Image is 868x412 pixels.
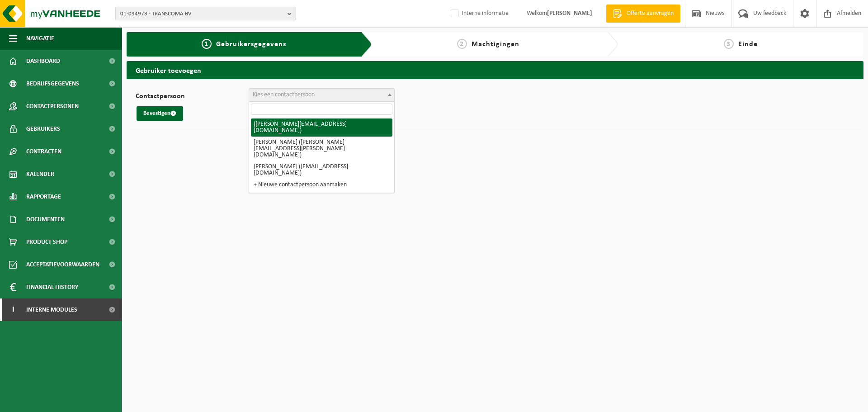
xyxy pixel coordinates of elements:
li: [PERSON_NAME] ([EMAIL_ADDRESS][DOMAIN_NAME]) [251,161,392,179]
span: I [9,298,17,321]
span: Contracten [26,140,61,163]
li: + Nieuwe contactpersoon aanmaken [251,179,392,191]
span: Machtigingen [472,41,519,48]
button: Bevestigen [137,106,183,121]
span: Interne modules [26,298,77,321]
strong: [PERSON_NAME] [547,10,592,17]
button: 01-094973 - TRANSCOMA BV [115,7,296,20]
span: Contactpersonen [26,95,79,118]
span: Kies een contactpersoon [253,91,315,98]
span: Navigatie [26,27,54,50]
li: ([PERSON_NAME][EMAIL_ADDRESS][DOMAIN_NAME]) [251,118,392,137]
span: Financial History [26,276,78,298]
label: Interne informatie [449,7,509,20]
span: Documenten [26,208,65,231]
span: Dashboard [26,50,60,72]
span: Einde [738,41,758,48]
li: [PERSON_NAME] ([PERSON_NAME][EMAIL_ADDRESS][PERSON_NAME][DOMAIN_NAME]) [251,137,392,161]
span: Gebruikers [26,118,60,140]
span: Offerte aanvragen [624,9,676,18]
span: Kalender [26,163,54,185]
label: Contactpersoon [136,93,249,102]
span: 3 [724,39,734,49]
span: Acceptatievoorwaarden [26,253,99,276]
h2: Gebruiker toevoegen [127,61,863,79]
span: 2 [457,39,467,49]
span: Gebruikersgegevens [216,41,286,48]
span: 01-094973 - TRANSCOMA BV [120,7,284,21]
span: Rapportage [26,185,61,208]
span: Product Shop [26,231,67,253]
span: 1 [202,39,212,49]
span: Bedrijfsgegevens [26,72,79,95]
a: Offerte aanvragen [606,5,680,23]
